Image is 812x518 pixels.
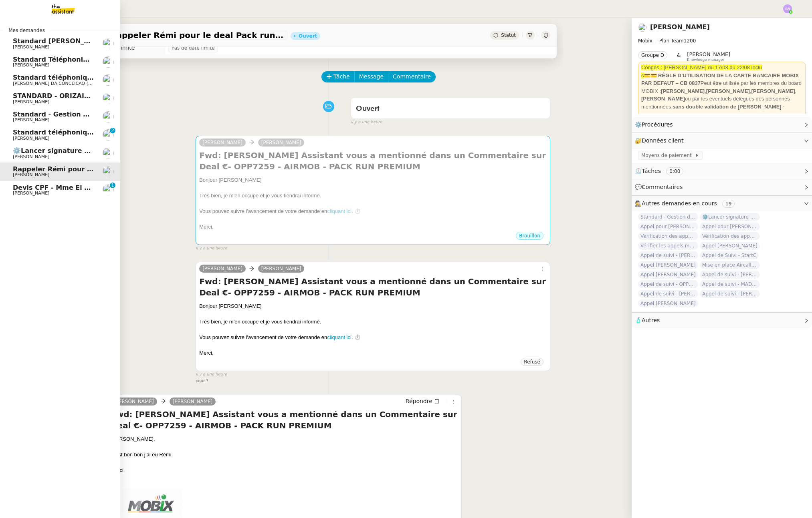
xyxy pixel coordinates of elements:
img: svg [783,4,792,13]
span: ⚙️Lancer signature électronique Zoho CRM [13,147,168,155]
span: Appel de suivi - MADFLY - [PERSON_NAME] [700,280,760,288]
span: s [641,72,644,78]
span: il y a une heure [351,119,382,126]
span: [PERSON_NAME] DA CONCEICAO (thermisure) [13,81,114,86]
span: 🧴 [635,317,660,323]
span: [PERSON_NAME] [13,44,49,50]
strong: [PERSON_NAME] [661,88,705,94]
span: [PERSON_NAME] [13,99,49,104]
span: Appel de suivi - [PERSON_NAME] [638,290,698,298]
span: STANDARD - ORIZAIR - août 2025 [13,92,133,100]
span: Standard téléphonique - août 2025 [13,128,139,136]
a: [PERSON_NAME] [258,265,305,272]
span: Standard - Gestion des appels entrants - août 2025 [13,110,199,118]
span: Standard - Gestion des appels entrants - août 2025 [638,213,698,221]
a: cliquant ici [327,208,351,214]
span: Rappeler Rémi pour le deal Pack run premium [110,31,284,39]
span: Commentaires [642,184,683,190]
span: Procédures [642,121,673,128]
img: users%2FW4OQjB9BRtYK2an7yusO0WsYLsD3%2Favatar%2F28027066-518b-424c-8476-65f2e549ac29 [103,148,114,159]
img: users%2FW4OQjB9BRtYK2an7yusO0WsYLsD3%2Favatar%2F28027066-518b-424c-8476-65f2e549ac29 [638,23,647,32]
span: [PERSON_NAME] [13,136,49,141]
span: 🕵️ [635,200,738,207]
img: users%2FW4OQjB9BRtYK2an7yusO0WsYLsD3%2Favatar%2F28027066-518b-424c-8476-65f2e549ac29 [103,111,114,122]
span: Appel de suivi - OPP7178 - TEMPO COURTAGE [638,280,698,288]
div: Bonjour [PERSON_NAME] [199,302,547,310]
span: Standard [PERSON_NAME] [13,37,108,45]
span: Vérification des appels sortants - juillet 2025 [700,232,760,240]
div: Merci, [199,223,547,231]
span: Appel [PERSON_NAME] [638,299,698,307]
span: Appel [PERSON_NAME] [638,271,698,279]
span: Tâches [642,168,661,174]
nz-badge-sup: 2 [110,128,115,133]
img: users%2FW4OQjB9BRtYK2an7yusO0WsYLsD3%2Favatar%2F28027066-518b-424c-8476-65f2e549ac29 [103,166,114,177]
nz-tag: 19 [722,200,735,208]
span: Mise en place Aircall pour Mobix [700,261,760,269]
td: Date limite [101,42,165,54]
span: Congés : [PERSON_NAME] du 17/08 au 22/08 inclu [641,64,762,70]
span: [PERSON_NAME] [13,191,49,196]
div: Merci, [199,349,547,357]
img: users%2FhitvUqURzfdVsA8TDJwjiRfjLnH2%2Favatar%2Flogo-thermisure.png [103,74,114,86]
a: [PERSON_NAME] [258,139,305,146]
div: Très bien, je m'en occupe et je vous tiendrai informé. [199,318,547,326]
span: Message [359,72,384,81]
span: Brouillon [519,233,540,239]
button: Commentaire [388,71,436,82]
div: Merci. [111,466,458,474]
span: Appel pour [PERSON_NAME] [638,223,698,231]
span: [PERSON_NAME] [13,117,49,122]
div: ⏲️Tâches 0:00 [632,163,812,179]
img: users%2FvXkuctLX0wUbD4cA8OSk7KI5fra2%2Favatar%2F858bcb8a-9efe-43bf-b7a6-dc9f739d6e70 [103,184,114,195]
span: Appel de Suivi - StartC [700,251,759,259]
span: Vérifier les appels manqués [638,242,698,250]
span: Appel pour [PERSON_NAME] [700,223,760,231]
h4: Fwd: [PERSON_NAME] Assistant vous a mentionné dans un Commentaire sur Deal €- OPP7259 - AIRMOB - ... [199,276,547,298]
p: 2 [111,128,114,135]
span: Pas de date limite [172,44,215,52]
img: users%2FrssbVgR8pSYriYNmUDKzQX9syo02%2Favatar%2Fb215b948-7ecd-4adc-935c-e0e4aeaee93e [103,56,114,68]
strong: 💳💳 RÈGLE D’UTILISATION DE LA CARTE BANCAIRE MOBIX PAR DEFAUT – CB 0837 [641,72,799,86]
span: Statut [501,32,516,38]
span: Tâche [333,72,350,81]
span: Appel [PERSON_NAME] [638,261,698,269]
button: Message [354,71,388,82]
span: ⚙️Lancer signature électronique Zoho CRM [700,213,760,221]
div: 🕵️Autres demandes en cours 19 [632,196,812,211]
div: Très bien, je m'en occupe et je vous tiendrai informé. [199,192,547,200]
span: Standard téléphonique [13,74,96,81]
span: Devis CPF - Mme El ghorchi [13,184,111,191]
span: Autres demandes en cours [642,200,717,207]
img: users%2FfjlNmCTkLiVoA3HQjY3GA5JXGxb2%2Favatar%2Fstarofservice_97480retdsc0392.png [103,38,114,49]
img: users%2FRcIDm4Xn1TPHYwgLThSv8RQYtaM2%2Favatar%2F95761f7a-40c3-4bb5-878d-fe785e6f95b2 [103,129,114,141]
span: Refusé [524,359,540,365]
span: Vérification des appels sortants - août 2025 [638,232,698,240]
app-user-label: Knowledge manager [687,51,730,62]
button: Tâche [321,71,355,82]
nz-tag: Groupe D [638,51,667,59]
a: [PERSON_NAME] [650,23,710,31]
span: Moyens de paiement [641,151,695,159]
strong: [PERSON_NAME] [706,88,750,94]
span: 🔐 [635,136,687,145]
span: Données client [642,137,684,144]
span: [PERSON_NAME] [13,154,49,159]
span: 1200 [684,38,696,44]
span: Appel de suivi - [PERSON_NAME] [700,271,760,279]
span: Knowledge manager [687,58,724,62]
span: Appel de suivi - [PERSON_NAME] - ISELECTION [638,251,698,259]
span: & [677,51,681,62]
span: il y a une heure [196,245,227,252]
span: pour ? [196,379,208,383]
span: Standard Téléphonique - [PERSON_NAME]/Addingwell [13,56,206,63]
span: [PERSON_NAME] [687,51,730,57]
h4: Fwd: [PERSON_NAME] Assistant vous a mentionné dans un Commentaire sur Deal €- OPP7259 - AIRMOB - ... [199,150,547,172]
a: [PERSON_NAME] [170,398,216,405]
span: [PERSON_NAME] [13,62,49,68]
span: Rappeler Rémi pour le deal Pack run premium [13,165,179,173]
div: C’est bon bon j’ai eu Rémi. [111,451,458,459]
span: ⏲️ [635,168,690,174]
div: 🔐Données client [632,133,812,149]
span: [PERSON_NAME] [13,172,49,177]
